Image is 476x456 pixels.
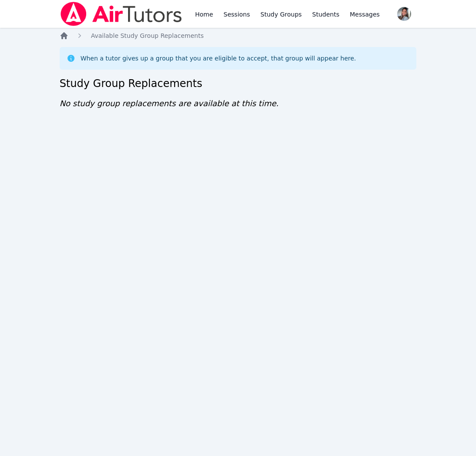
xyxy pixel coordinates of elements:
[60,77,417,91] h2: Study Group Replacements
[350,10,380,19] span: Messages
[91,32,204,39] span: Available Study Group Replacements
[60,99,279,108] span: No study group replacements are available at this time.
[81,54,356,63] div: When a tutor gives up a group that you are eligible to accept, that group will appear here.
[60,2,183,26] img: Air Tutors
[60,31,417,40] nav: Breadcrumb
[91,31,204,40] a: Available Study Group Replacements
